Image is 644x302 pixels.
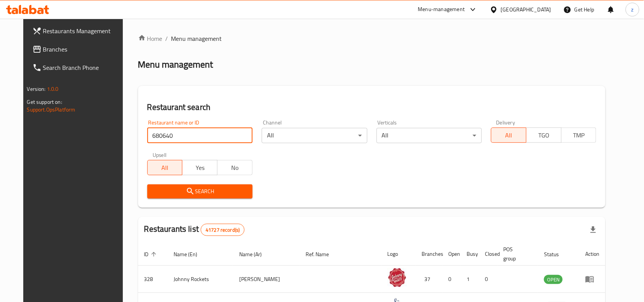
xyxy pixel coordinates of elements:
[43,45,125,54] span: Branches
[443,242,461,266] th: Open
[43,26,125,36] span: Restaurants Management
[585,275,599,284] div: Menu
[27,105,76,115] a: Support.OpsPlatform
[171,34,222,43] span: Menu management
[221,162,250,173] span: No
[504,245,529,263] span: POS group
[151,162,180,173] span: All
[544,250,569,259] span: Status
[138,34,163,43] a: Home
[201,226,244,234] span: 41727 record(s)
[47,84,59,94] span: 1.0.0
[27,84,46,94] span: Version:
[496,120,515,125] label: Delivery
[479,242,497,266] th: Closed
[526,128,562,143] button: TGO
[382,242,416,266] th: Logo
[201,224,245,236] div: Total records count
[544,275,563,284] div: OPEN
[166,34,168,43] li: /
[27,97,62,107] span: Get support on:
[418,5,465,14] div: Menu-management
[631,5,634,14] span: z
[138,34,606,43] nav: breadcrumb
[26,58,131,77] a: Search Branch Phone
[377,128,482,143] div: All
[233,266,299,293] td: [PERSON_NAME]
[147,102,597,113] h2: Restaurant search
[544,275,563,284] span: OPEN
[584,221,602,239] div: Export file
[388,268,407,287] img: Johnny Rockets
[262,128,367,143] div: All
[461,242,479,266] th: Busy
[185,162,214,173] span: Yes
[239,250,272,259] span: Name (Ar)
[501,5,551,14] div: [GEOGRAPHIC_DATA]
[416,266,443,293] td: 37
[561,128,597,143] button: TMP
[144,223,245,236] h2: Restaurants list
[217,160,253,175] button: No
[491,128,526,143] button: All
[530,130,559,141] span: TGO
[416,242,443,266] th: Branches
[565,130,594,141] span: TMP
[138,58,213,71] h2: Menu management
[479,266,497,293] td: 0
[579,242,605,266] th: Action
[461,266,479,293] td: 1
[147,184,253,199] button: Search
[443,266,461,293] td: 0
[174,250,208,259] span: Name (En)
[43,63,125,72] span: Search Branch Phone
[168,266,233,293] td: Johnny Rockets
[153,152,167,158] label: Upsell
[182,160,217,175] button: Yes
[494,130,523,141] span: All
[144,250,159,259] span: ID
[147,160,183,175] button: All
[138,266,168,293] td: 328
[306,250,339,259] span: Ref. Name
[147,128,253,143] input: Search for restaurant name or ID..
[26,22,131,40] a: Restaurants Management
[26,40,131,58] a: Branches
[153,187,246,196] span: Search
